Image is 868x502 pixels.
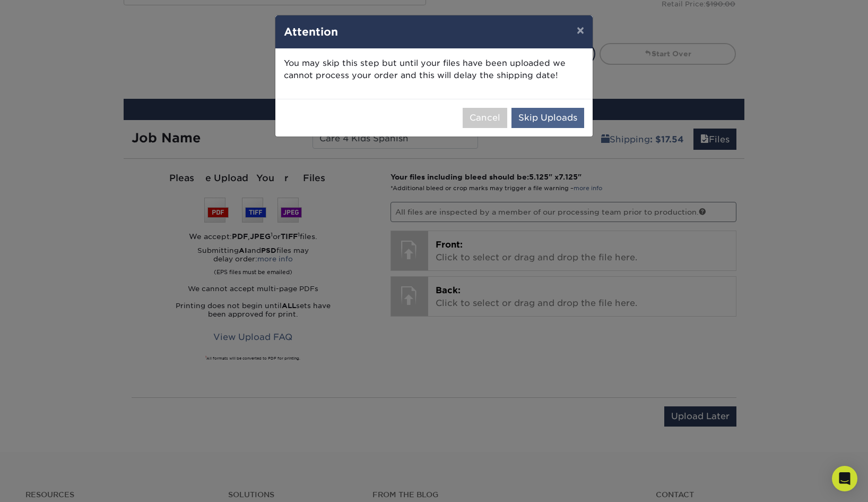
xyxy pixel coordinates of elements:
h4: Attention [284,24,584,40]
p: You may skip this step but until your files have been uploaded we cannot process your order and t... [284,57,584,82]
button: Skip Uploads [511,108,584,128]
button: Cancel [463,108,507,128]
button: × [568,15,593,45]
div: Open Intercom Messenger [832,466,857,491]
